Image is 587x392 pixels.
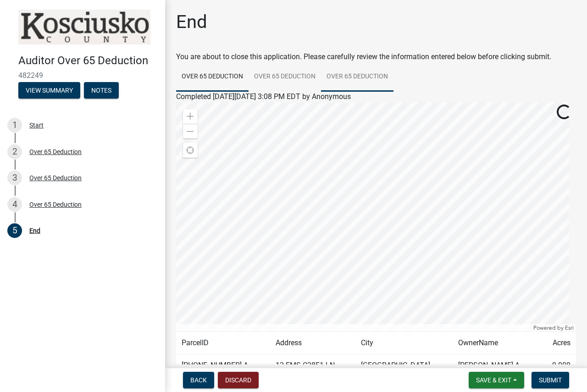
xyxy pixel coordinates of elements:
[18,10,150,44] img: Kosciusko County, Indiana
[532,372,569,388] button: Submit
[355,332,453,354] td: City
[29,122,44,128] div: Start
[7,118,22,133] div: 1
[183,143,198,158] div: Find my location
[190,376,207,384] span: Back
[321,62,393,92] a: Over 65 Deduction
[453,354,541,377] td: [PERSON_NAME] A
[29,227,40,234] div: End
[18,82,80,99] button: View Summary
[176,354,270,377] td: [PHONE_NUMBER].A
[29,149,82,155] div: Over 65 Deduction
[531,324,576,331] div: Powered by
[176,62,249,92] a: Over 65 Deduction
[29,201,82,208] div: Over 65 Deduction
[183,372,214,388] button: Back
[249,62,321,92] a: Over 65 Deduction
[18,54,158,67] h4: Auditor Over 65 Deduction
[476,376,511,384] span: Save & Exit
[183,109,198,124] div: Zoom in
[270,332,355,354] td: Address
[469,372,524,388] button: Save & Exit
[540,332,576,354] td: Acres
[176,92,351,101] span: Completed [DATE][DATE] 3:08 PM EDT by Anonymous
[29,175,82,181] div: Over 65 Deduction
[84,87,119,94] wm-modal-confirm: Notes
[540,354,576,377] td: 0.000
[18,87,80,94] wm-modal-confirm: Summary
[270,354,355,377] td: 12 EMS C28E1 LN
[7,197,22,212] div: 4
[7,223,22,238] div: 5
[183,124,198,138] div: Zoom out
[565,325,574,331] a: Esri
[7,144,22,159] div: 2
[84,82,119,99] button: Notes
[453,332,541,354] td: OwnerName
[539,376,562,384] span: Submit
[355,354,453,377] td: [GEOGRAPHIC_DATA]
[7,171,22,185] div: 3
[18,71,147,80] span: 482249
[176,11,207,33] h1: End
[218,372,259,388] button: Discard
[176,332,270,354] td: ParcelID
